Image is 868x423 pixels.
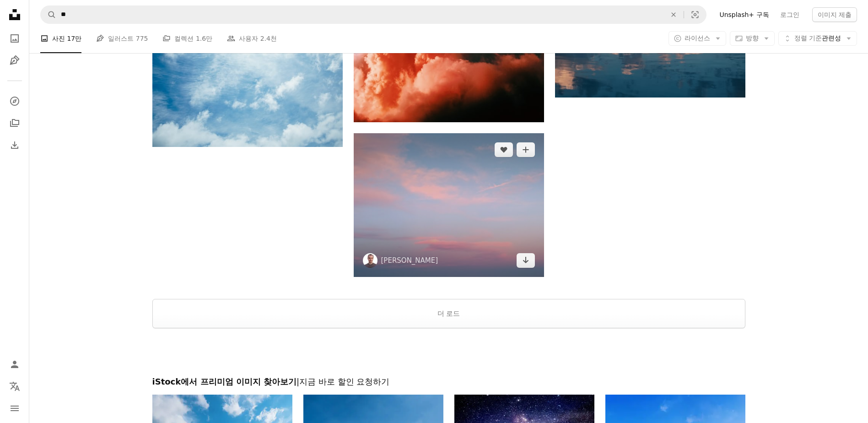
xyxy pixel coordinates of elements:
a: 컬렉션 [5,114,24,132]
a: 로그인 / 가입 [5,355,24,374]
img: 구름이 낀 푸른 하늘 [152,20,343,147]
button: 이미지 제출 [812,7,857,22]
span: 1.6만 [196,33,212,43]
a: 로그인 [775,7,805,22]
span: 라이선스 [685,34,710,42]
img: Guillaume Galtier의 프로필로 이동 [363,253,377,268]
a: 다운로드 [517,253,535,268]
button: Unsplash 검색 [41,6,56,23]
img: 흰 구름 [354,133,544,277]
a: 홈 — Unsplash [5,5,24,26]
a: 탐색 [5,92,24,110]
button: 라이선스 [669,31,726,46]
a: 일러스트 775 [96,24,148,53]
button: 방향 [730,31,775,46]
button: 정렬 기준관련성 [778,31,857,46]
a: 흰 구름 [354,201,544,209]
span: 방향 [746,34,759,42]
h2: iStock에서 프리미엄 이미지 찾아보기 [152,376,745,387]
a: 구름이 낀 푸른 하늘 [152,79,343,87]
a: 사용자 2.4천 [227,24,277,53]
button: 컬렉션에 추가 [517,142,535,157]
button: 시각적 검색 [684,6,706,23]
button: 메뉴 [5,399,24,418]
span: 775 [136,33,148,43]
a: 다운로드 내역 [5,136,24,154]
a: 컬렉션 1.6만 [162,24,212,53]
button: 삭제 [663,6,684,23]
a: 일러스트 [5,51,24,70]
span: 정렬 기준 [794,34,822,42]
a: 사진 [5,29,24,48]
button: 더 로드 [152,299,745,328]
button: 좋아요 [495,142,513,157]
button: 언어 [5,377,24,396]
a: [PERSON_NAME] [381,256,438,265]
span: | 지금 바로 할인 요청하기 [297,377,389,386]
span: 관련성 [794,34,841,43]
a: Unsplash+ 구독 [714,7,774,22]
span: 2.4천 [260,33,277,43]
form: 사이트 전체에서 이미지 찾기 [40,5,706,24]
